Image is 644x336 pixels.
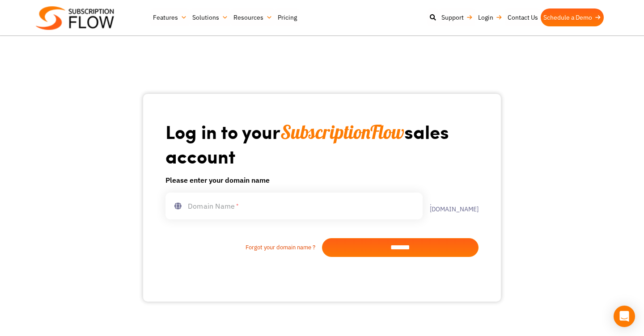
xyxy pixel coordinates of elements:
[505,8,541,26] a: Contact Us
[275,8,300,26] a: Pricing
[439,8,475,26] a: Support
[165,243,322,252] a: Forgot your domain name ?
[165,120,479,168] h1: Log in to your sales account
[190,8,231,26] a: Solutions
[475,8,505,26] a: Login
[165,175,479,185] h6: Please enter your domain name
[36,6,114,30] img: Subscriptionflow
[280,120,404,144] span: SubscriptionFlow
[150,8,190,26] a: Features
[541,8,604,26] a: Schedule a Demo
[614,306,635,327] div: Open Intercom Messenger
[231,8,275,26] a: Resources
[423,200,479,212] label: .[DOMAIN_NAME]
